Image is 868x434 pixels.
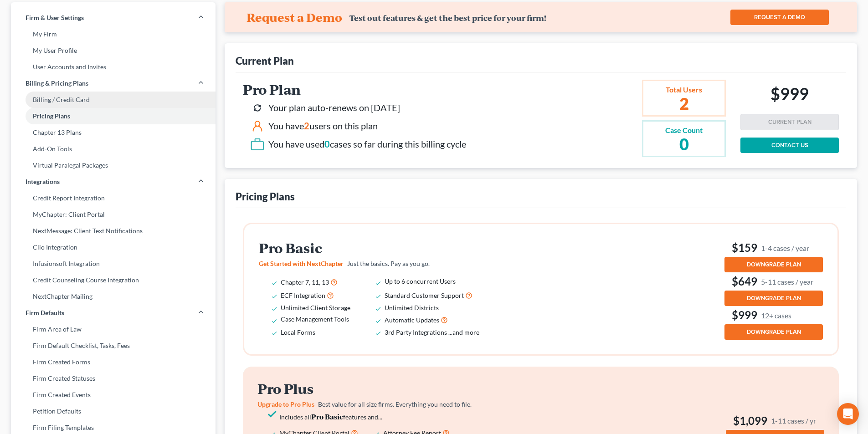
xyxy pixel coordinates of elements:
span: Standard Customer Support [385,291,464,299]
strong: Pro Basic [311,412,343,421]
h4: Request a Demo [247,10,342,25]
span: 0 [324,138,330,149]
a: Petition Defaults [11,403,216,419]
div: Case Count [665,125,703,136]
button: DOWNGRADE PLAN [724,257,823,272]
span: ...and more [448,328,479,336]
div: Current Plan [236,54,294,67]
span: Integrations [26,177,60,186]
small: 12+ cases [761,311,791,320]
div: Total Users [665,85,703,95]
h2: $999 [770,84,809,107]
h2: 0 [665,136,703,152]
h2: Pro Plan [243,82,466,97]
a: My User Profile [11,42,216,59]
a: Credit Counseling Course Integration [11,272,216,288]
a: Clio Integration [11,239,216,255]
a: Chapter 13 Plans [11,124,216,141]
small: 1-11 cases / yr [771,416,816,425]
span: ECF Integration [281,291,325,299]
a: Infusionsoft Integration [11,255,216,272]
span: Get Started with NextChapter [259,260,344,267]
a: NextMessage: Client Text Notifications [11,223,216,239]
a: Firm Area of Law [11,321,216,337]
a: Pricing Plans [11,108,216,124]
span: Best value for all size firms. Everything you need to file. [318,400,472,408]
a: Firm Default Checklist, Tasks, Fees [11,337,216,354]
span: Firm Defaults [26,308,64,317]
span: Chapter 7, 11, 13 [281,278,329,286]
a: Firm Created Events [11,387,216,403]
h3: $999 [724,308,823,322]
a: Billing & Pricing Plans [11,75,216,92]
a: Billing / Credit Card [11,92,216,108]
a: User Accounts and Invites [11,59,216,75]
a: NextChapter Mailing [11,288,216,305]
span: DOWNGRADE PLAN [747,328,801,336]
span: 3rd Party Integrations [385,328,447,336]
span: Case Management Tools [281,315,349,323]
a: Firm Created Statuses [11,370,216,387]
h3: $159 [724,240,823,255]
a: Firm Created Forms [11,354,216,370]
button: DOWNGRADE PLAN [724,291,823,306]
a: CONTACT US [740,138,839,153]
span: 2 [304,120,309,131]
span: Upgrade to Pro Plus [257,400,314,408]
a: Add-On Tools [11,141,216,157]
div: You have users on this plan [268,119,378,133]
div: Pricing Plans [236,190,295,203]
a: My Firm [11,26,216,42]
span: Firm & User Settings [26,13,84,22]
span: Includes all features and... [279,413,382,421]
span: Unlimited Districts [385,304,439,311]
span: Unlimited Client Storage [281,304,350,311]
div: You have used cases so far during this billing cycle [268,138,466,151]
button: CURRENT PLAN [740,114,839,130]
h3: $649 [724,274,823,289]
h2: Pro Basic [259,240,492,255]
h2: Pro Plus [257,381,491,396]
a: Firm Defaults [11,305,216,321]
div: Your plan auto-renews on [DATE] [268,101,400,114]
small: 1-4 cases / year [761,243,809,253]
div: Test out features & get the best price for your firm! [349,13,546,23]
span: Automatic Updates [385,316,439,324]
span: DOWNGRADE PLAN [747,295,801,302]
h2: 2 [665,95,703,112]
h3: $1,099 [726,414,824,428]
span: Local Forms [281,328,315,336]
a: REQUEST A DEMO [730,10,829,25]
small: 5-11 cases / year [761,277,813,286]
span: Just the basics. Pay as you go. [347,260,430,267]
a: Credit Report Integration [11,190,216,206]
button: DOWNGRADE PLAN [724,324,823,340]
a: Firm & User Settings [11,10,216,26]
span: Billing & Pricing Plans [26,79,88,88]
a: MyChapter: Client Portal [11,206,216,223]
a: Integrations [11,174,216,190]
a: Virtual Paralegal Packages [11,157,216,174]
span: DOWNGRADE PLAN [747,261,801,268]
span: Up to 6 concurrent Users [385,277,456,285]
div: Open Intercom Messenger [837,403,859,425]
